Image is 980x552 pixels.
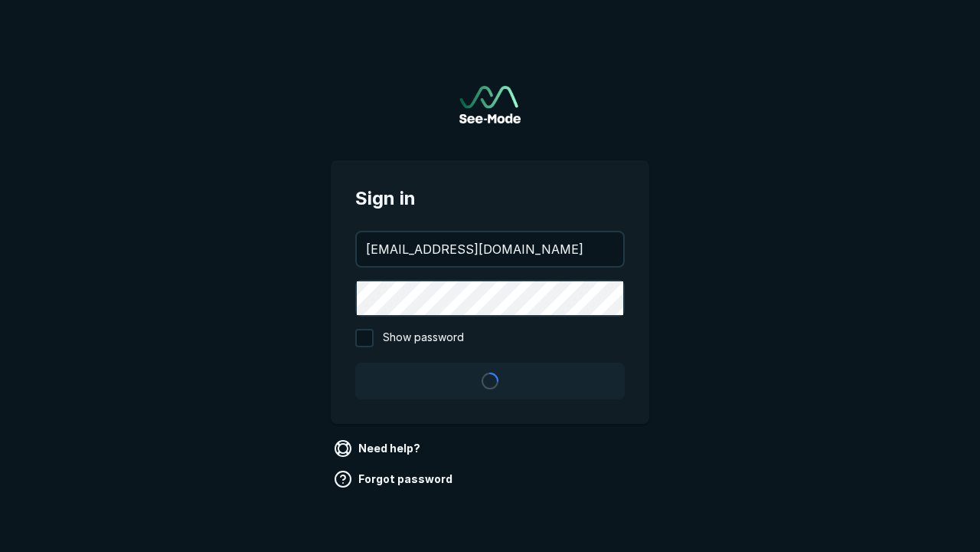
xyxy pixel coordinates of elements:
a: Need help? [331,436,426,461]
a: Go to sign in [459,86,521,123]
span: Sign in [355,185,625,212]
a: Forgot password [331,467,459,491]
input: your@email.com [357,232,623,266]
img: See-Mode Logo [459,86,521,123]
span: Show password [383,329,464,347]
